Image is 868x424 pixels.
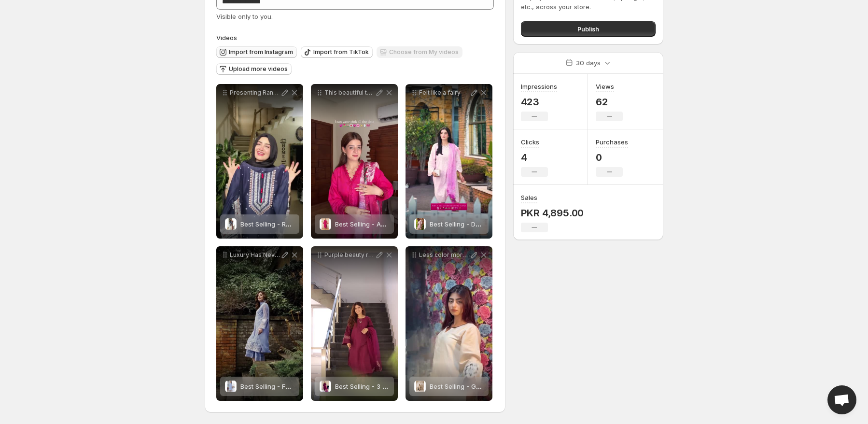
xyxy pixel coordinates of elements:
span: Best Selling - Fairy Glow [240,382,314,390]
p: Purple beauty readytowear stitchdress 3pcsdress safoorapakistan safooraclothing summersale 50off [324,251,375,259]
p: 30 days [576,58,601,68]
button: Import from Instagram [216,46,297,58]
span: Videos [216,34,237,42]
h3: Sales [521,193,537,202]
p: Less color more class Unveil timeless charm with our embroidered 3-piece ghazal dress [419,251,469,259]
div: Open chat [827,385,856,414]
p: 423 [521,96,557,108]
h3: Clicks [521,137,539,147]
p: 4 [521,152,548,163]
div: Felt like a fairyBest Selling - Dovella - 3 PC SuitBest Selling - Dovella - 3 PC Suit [406,84,492,239]
p: PKR 4,895.00 [521,207,584,219]
p: Luxury Has Never Been More Affordable Introduce our new 3 piece luxury full embroidered fairy glo... [230,251,280,259]
h3: Purchases [596,137,628,147]
span: Best Selling - Rangrez - 3 PC Suit [240,220,342,228]
button: Import from TikTok [301,46,373,58]
span: Best Selling - Dovella - 3 PC Suit [430,220,528,228]
span: Import from TikTok [313,48,369,56]
span: Best Selling - Aster 3Pc- Embroidered Dress [335,220,468,228]
span: Upload more videos [229,65,288,73]
p: Felt like a fairy [419,89,469,97]
h3: Views [596,82,614,91]
button: Publish [521,21,656,37]
span: Visible only to you. [216,13,273,20]
div: Luxury Has Never Been More Affordable Introduce our new 3 piece luxury full embroidered fairy glo... [216,246,303,401]
span: Best Selling - 3 PC EMBROIDERED DRESS [335,382,456,390]
p: Presenting Rangrez our 3-piece premium outfit crafted for elegance and comfort Navy blue embroide... [230,89,280,97]
button: Upload more videos [216,63,292,75]
h3: Impressions [521,82,557,91]
div: This beautiful three piece outfit is from safooraBest Selling - Aster 3Pc- Embroidered DressBest ... [311,84,398,239]
div: Less color more class Unveil timeless charm with our embroidered 3-piece ghazal dressBest Selling... [406,246,492,401]
p: 0 [596,152,628,163]
div: Presenting Rangrez our 3-piece premium outfit crafted for elegance and comfort Navy blue embroide... [216,84,303,239]
span: Best Selling - Ghazal - 3 PC Embroidered Suit [430,382,567,390]
p: 62 [596,96,623,108]
div: Purple beauty readytowear stitchdress 3pcsdress safoorapakistan safooraclothing summersale 50offB... [311,246,398,401]
p: This beautiful three piece outfit is from safoora [324,89,375,97]
span: Import from Instagram [229,48,293,56]
span: Publish [577,24,599,34]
